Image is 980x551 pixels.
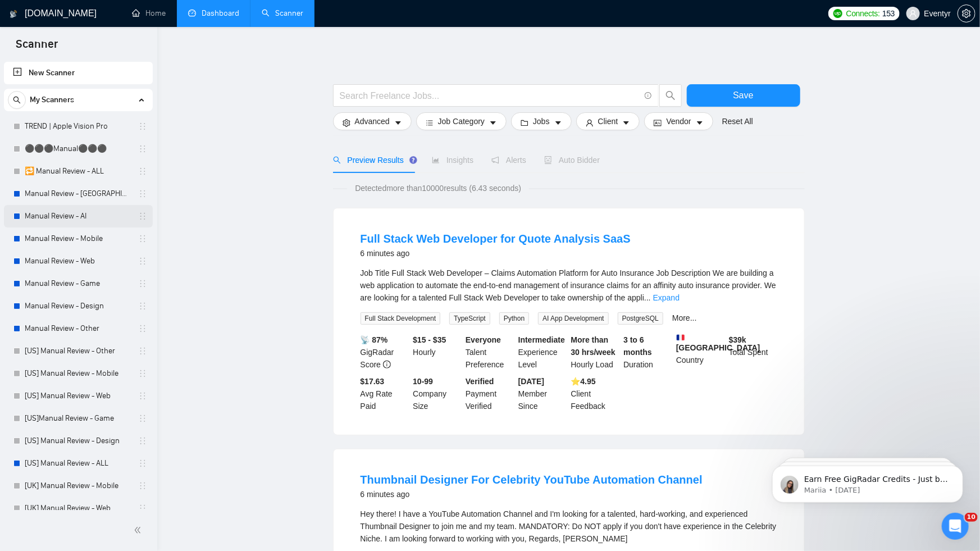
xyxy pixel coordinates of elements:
b: Verified [466,377,494,386]
a: Thumbnail Designer For Celebrity YouTube Automation Channel [361,473,703,486]
span: robot [544,156,552,164]
span: caret-down [622,119,630,127]
span: holder [138,324,147,333]
a: Manual Review - Mobile [25,227,131,250]
button: settingAdvancedcaret-down [333,112,412,130]
b: 📡 87% [361,335,388,344]
img: upwork-logo.png [833,9,842,18]
b: 3 to 6 months [623,335,652,357]
a: [UK] Manual Review - Web [25,497,131,520]
div: Hourly Load [569,334,622,371]
div: 6 minutes ago [361,247,631,260]
span: caret-down [554,119,562,127]
span: Detected more than 10000 results (6.43 seconds) [347,182,529,194]
span: holder [138,436,147,445]
button: setting [958,4,976,22]
b: [GEOGRAPHIC_DATA] [676,334,760,352]
button: folderJobscaret-down [511,112,572,130]
a: [US] Manual Review - Other [25,340,131,362]
span: info-circle [383,361,391,368]
span: Jobs [533,115,550,127]
span: holder [138,212,147,221]
span: ... [644,293,651,302]
button: search [659,84,682,107]
div: Experience Level [516,334,569,371]
span: double-left [134,525,145,536]
a: ⚫⚫⚫Manual⚫⚫⚫ [25,138,131,160]
div: Duration [621,334,674,371]
span: holder [138,144,147,153]
a: [US] Manual Review - Design [25,430,131,452]
span: Scanner [7,36,67,60]
span: Job Category [438,115,485,127]
span: Client [598,115,618,127]
span: notification [491,156,499,164]
span: holder [138,257,147,266]
span: setting [958,9,975,18]
span: Job Title Full Stack Web Developer – Claims Automation Platform for Auto Insurance Job Descriptio... [361,268,776,302]
span: setting [343,119,350,127]
div: Tooltip anchor [408,155,418,165]
span: holder [138,234,147,243]
button: Save [687,84,800,107]
span: Insights [432,156,473,165]
span: area-chart [432,156,440,164]
span: Connects: [846,7,880,20]
button: idcardVendorcaret-down [644,112,713,130]
span: Python [499,312,529,325]
div: Hourly [411,334,463,371]
span: holder [138,189,147,198]
a: [US] Manual Review - ALL [25,452,131,475]
span: holder [138,122,147,131]
div: Member Since [516,375,569,412]
span: 10 [965,513,978,522]
span: search [660,90,681,101]
div: Talent Preference [463,334,516,371]
span: holder [138,391,147,400]
img: 🇫🇷 [677,334,685,341]
span: caret-down [696,119,704,127]
div: Company Size [411,375,463,412]
span: holder [138,414,147,423]
span: bars [426,119,434,127]
a: Reset All [722,115,753,127]
b: Intermediate [518,335,565,344]
a: New Scanner [13,62,144,84]
span: 153 [882,7,895,20]
b: $17.63 [361,377,385,386]
span: user [586,119,594,127]
div: GigRadar Score [358,334,411,371]
iframe: Intercom notifications message [755,442,980,521]
button: barsJob Categorycaret-down [416,112,507,130]
a: Manual Review - Game [25,272,131,295]
div: 6 minutes ago [361,488,703,501]
div: Country [674,334,727,371]
span: Vendor [666,115,691,127]
div: Payment Verified [463,375,516,412]
a: homeHome [132,8,166,18]
b: Everyone [466,335,501,344]
div: Total Spent [727,334,780,371]
span: holder [138,302,147,311]
b: $15 - $35 [413,335,446,344]
span: caret-down [489,119,497,127]
b: ⭐️ 4.95 [571,377,596,386]
span: holder [138,167,147,176]
a: Full Stack Web Developer for Quote Analysis SaaS [361,233,631,245]
a: Manual Review - Design [25,295,131,317]
div: Client Feedback [569,375,622,412]
span: holder [138,504,147,513]
b: More than 30 hrs/week [571,335,616,357]
a: dashboardDashboard [188,8,239,18]
span: search [333,156,341,164]
span: user [909,10,917,17]
span: holder [138,279,147,288]
b: $ 39k [729,335,746,344]
div: Job Title Full Stack Web Developer – Claims Automation Platform for Auto Insurance Job Descriptio... [361,267,777,304]
a: More... [672,313,697,322]
span: Save [733,88,753,102]
a: Manual Review - Web [25,250,131,272]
